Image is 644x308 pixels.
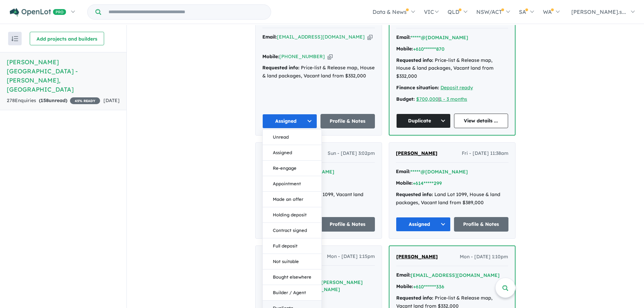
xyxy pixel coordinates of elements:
[30,32,104,45] button: Add projects and builders
[328,149,375,158] span: Sun - [DATE] 3:02pm
[263,238,321,254] button: Full deposit
[263,223,321,238] button: Contract signed
[7,97,100,105] div: 278 Enquir ies
[327,253,375,261] span: Mon - [DATE] 1:15pm
[263,254,321,269] button: Not suitable
[396,180,413,186] strong: Mobile:
[396,254,438,260] span: [PERSON_NAME]
[440,85,473,91] a: Deposit ready
[263,192,321,207] button: Made an offer
[462,149,508,158] span: Fri - [DATE] 11:38am
[367,33,373,41] button: Copy
[396,56,508,80] div: Price-list & Release map, House & land packages, Vacant land from $332,000
[262,34,277,40] strong: Email:
[328,53,333,60] button: Copy
[41,97,49,103] span: 158
[396,272,411,278] strong: Email:
[396,57,433,63] strong: Requested info:
[396,191,433,197] strong: Requested info:
[10,8,66,17] img: Openlot PRO Logo White
[396,191,508,207] div: Land Lot 1099, House & land packages, Vacant land from $389,000
[571,8,626,15] span: [PERSON_NAME].s...
[263,207,321,223] button: Holding deposit
[263,285,321,301] button: Builder / Agent
[263,161,321,176] button: Re-engage
[263,269,321,285] button: Bought elsewhere
[396,283,413,289] strong: Mobile:
[396,149,437,158] a: [PERSON_NAME]
[396,150,437,156] span: [PERSON_NAME]
[11,36,18,41] img: sort.svg
[279,53,325,60] a: [PHONE_NUMBER]
[277,34,365,40] a: [EMAIL_ADDRESS][DOMAIN_NAME]
[103,97,120,103] span: [DATE]
[262,114,317,128] button: Assigned
[70,97,100,104] span: 45 % READY
[396,95,508,103] div: |
[439,96,467,102] a: 1 - 3 months
[396,253,438,261] a: [PERSON_NAME]
[454,217,509,232] a: Profile & Notes
[416,96,438,102] a: $700,000
[320,217,375,232] a: Profile & Notes
[262,53,279,60] strong: Mobile:
[39,97,67,103] strong: ( unread)
[396,217,451,232] button: Assigned
[263,176,321,192] button: Appointment
[411,272,500,279] button: [EMAIL_ADDRESS][DOMAIN_NAME]
[396,168,410,174] strong: Email:
[396,85,439,91] strong: Finance situation:
[262,64,375,80] div: Price-list & Release map, House & land packages, Vacant land from $332,000
[460,253,508,261] span: Mon - [DATE] 1:10pm
[396,96,415,102] strong: Budget:
[396,295,433,301] strong: Requested info:
[263,145,321,161] button: Assigned
[263,129,321,145] button: Unread
[320,114,375,128] a: Profile & Notes
[102,5,269,19] input: Try estate name, suburb, builder or developer
[262,65,300,71] strong: Requested info:
[7,57,120,94] h5: [PERSON_NAME][GEOGRAPHIC_DATA] - [PERSON_NAME] , [GEOGRAPHIC_DATA]
[396,46,413,52] strong: Mobile:
[396,114,451,128] button: Duplicate
[454,114,508,128] a: View details ...
[396,34,411,40] strong: Email:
